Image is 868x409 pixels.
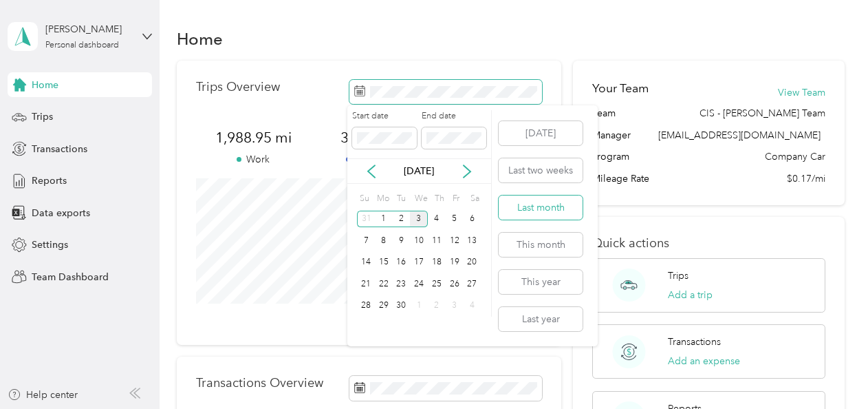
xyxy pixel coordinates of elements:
[428,275,446,293] div: 25
[32,174,67,188] span: Reports
[45,41,119,50] div: Personal dashboard
[357,232,375,249] div: 7
[428,211,446,228] div: 4
[393,297,411,315] div: 30
[394,189,407,208] div: Tu
[428,297,446,315] div: 2
[311,152,426,167] p: Personal
[765,149,825,164] span: Company Car
[446,297,464,315] div: 3
[357,211,375,228] div: 31
[357,254,375,271] div: 14
[668,269,688,283] p: Trips
[463,211,481,228] div: 6
[499,270,583,294] button: This year
[451,189,464,208] div: Fr
[592,128,631,143] span: Manager
[375,254,393,271] div: 15
[390,164,448,178] p: [DATE]
[32,238,68,252] span: Settings
[699,106,825,120] span: CIS - [PERSON_NAME] Team
[446,275,464,293] div: 26
[410,232,428,249] div: 10
[410,275,428,293] div: 24
[463,297,481,315] div: 4
[592,149,629,164] span: Program
[410,297,428,315] div: 1
[393,275,411,293] div: 23
[32,270,109,284] span: Team Dashboard
[375,297,393,315] div: 29
[428,254,446,271] div: 18
[357,275,375,293] div: 21
[412,189,428,208] div: We
[499,196,583,220] button: Last month
[375,275,393,293] div: 22
[422,110,486,123] label: End date
[393,232,411,249] div: 9
[196,376,323,390] p: Transactions Overview
[32,109,53,124] span: Trips
[446,211,464,228] div: 5
[592,171,649,186] span: Mileage Rate
[32,78,58,92] span: Home
[787,171,825,186] span: $0.17/mi
[393,211,411,228] div: 2
[45,22,131,36] div: [PERSON_NAME]
[352,110,417,123] label: Start date
[499,121,583,145] button: [DATE]
[357,189,370,208] div: Su
[592,106,616,120] span: Team
[433,189,446,208] div: Th
[668,335,721,349] p: Transactions
[463,254,481,271] div: 20
[8,388,78,402] button: Help center
[499,158,583,182] button: Last two weeks
[410,211,428,228] div: 3
[658,129,821,141] span: [EMAIL_ADDRESS][DOMAIN_NAME]
[778,85,825,100] button: View Team
[311,128,426,147] span: 317.7 mi
[791,332,868,409] iframe: Everlance-gr Chat Button Frame
[375,232,393,249] div: 8
[357,297,375,315] div: 28
[446,254,464,271] div: 19
[499,233,583,257] button: This month
[32,142,87,156] span: Transactions
[196,80,280,94] p: Trips Overview
[446,232,464,249] div: 12
[668,354,740,368] button: Add an expense
[177,32,223,46] h1: Home
[393,254,411,271] div: 16
[196,128,312,147] span: 1,988.95 mi
[592,236,825,251] p: Quick actions
[196,152,312,167] p: Work
[375,211,393,228] div: 1
[592,80,649,97] h2: Your Team
[499,307,583,331] button: Last year
[668,288,713,302] button: Add a trip
[410,254,428,271] div: 17
[463,275,481,293] div: 27
[375,189,390,208] div: Mo
[428,232,446,249] div: 11
[32,206,90,220] span: Data exports
[463,232,481,249] div: 13
[468,189,481,208] div: Sa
